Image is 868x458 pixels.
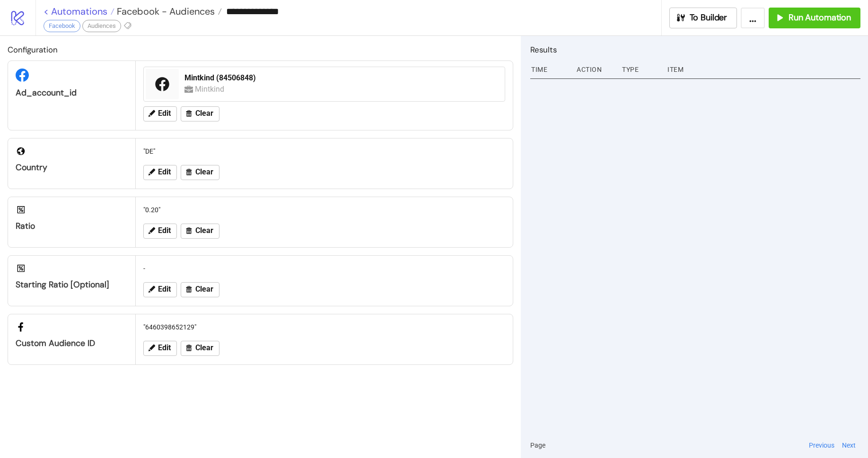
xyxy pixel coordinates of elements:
span: Edit [158,226,171,235]
h2: Configuration [8,43,513,56]
button: ... [741,8,765,28]
button: Clear [181,282,219,297]
button: Previous [806,440,837,450]
button: Clear [181,341,219,356]
span: Edit [158,168,171,176]
span: To Builder [690,12,728,23]
div: Country [16,162,128,173]
span: Clear [195,285,213,294]
div: Item [666,60,860,78]
div: Action [576,60,614,78]
button: Run Automation [769,8,860,28]
a: Facebook - Audiences [114,7,222,16]
div: Time [530,60,569,78]
div: "0.20" [140,201,509,219]
button: Clear [181,165,219,180]
span: Clear [195,226,213,235]
a: < Automations [44,7,114,16]
button: Edit [143,106,177,121]
div: Facebook [44,20,80,32]
div: Custom Audience ID [16,338,128,349]
button: Edit [143,282,177,297]
div: "6460398652129" [140,318,509,336]
div: - [140,259,509,277]
span: Clear [195,109,213,118]
div: ad_account_id [16,87,128,98]
button: Edit [143,165,177,180]
div: Type [621,60,660,78]
div: Audiences [82,20,121,32]
button: Clear [181,224,219,239]
span: Clear [195,168,213,176]
span: Edit [158,344,171,352]
span: Edit [158,109,171,118]
div: Mintkind (84506848) [184,73,499,83]
span: Run Automation [789,12,851,23]
span: Clear [195,344,213,352]
span: Page [530,440,545,450]
button: Edit [143,341,177,356]
button: To Builder [669,8,737,28]
div: Ratio [16,221,128,232]
button: Next [839,440,859,450]
button: Edit [143,224,177,239]
div: Starting Ratio [optional] [16,279,128,290]
button: Clear [181,106,219,121]
span: Facebook - Audiences [114,5,215,17]
span: Edit [158,285,171,294]
h2: Results [530,43,860,56]
div: Mintkind [195,83,227,95]
div: "DE" [140,142,509,160]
